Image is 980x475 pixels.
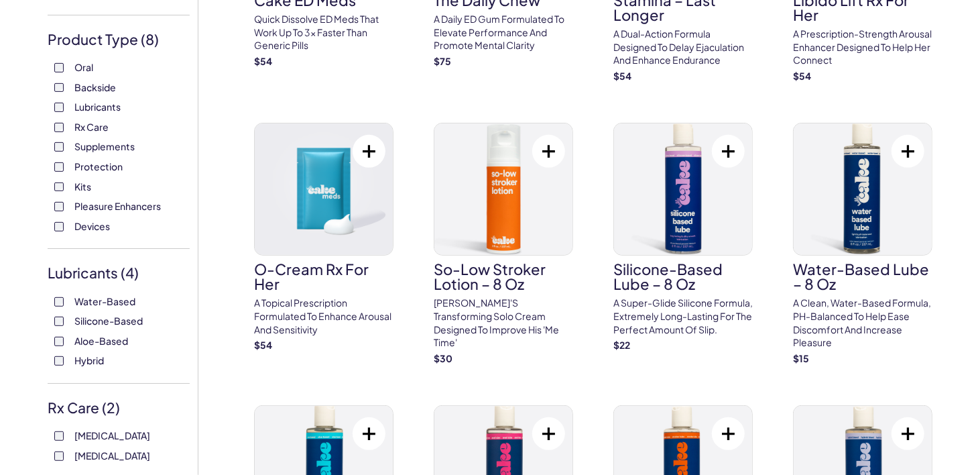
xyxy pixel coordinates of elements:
[793,352,809,364] strong: $ 15
[793,28,932,67] p: A prescription-strength arousal enhancer designed to help her connect
[793,297,932,349] p: A clean, water-based formula, pH-balanced to help ease discomfort and increase pleasure
[74,293,135,310] span: Water-Based
[54,182,64,192] input: Kits
[613,297,753,336] p: A super-glide silicone formula, extremely long-lasting for the perfect amount of slip.
[74,58,93,76] span: Oral
[74,352,104,369] span: Hybrid
[434,297,573,349] p: [PERSON_NAME]'s transforming solo cream designed to improve his 'me time'
[254,55,272,67] strong: $ 54
[254,339,272,351] strong: $ 54
[54,431,64,441] input: [MEDICAL_DATA]
[54,202,64,211] input: Pleasure Enhancers
[54,297,64,307] input: Water-Based
[74,98,121,115] span: Lubricants
[613,262,753,291] h3: Silicone-Based Lube – 8 oz
[74,447,150,464] span: [MEDICAL_DATA]
[613,339,630,351] strong: $ 22
[54,337,64,346] input: Aloe-Based
[74,197,161,215] span: Pleasure Enhancers
[434,123,572,255] img: So-Low Stroker Lotion – 8 oz
[614,123,752,255] img: Silicone-Based Lube – 8 oz
[54,162,64,172] input: Protection
[54,103,64,112] input: Lubricants
[434,13,573,52] p: A Daily ED Gum Formulated To Elevate Performance And Promote Mental Clarity
[793,262,932,291] h3: Water-Based Lube – 8 oz
[74,78,116,96] span: Backside
[74,312,143,329] span: Silicone-Based
[254,262,393,291] h3: O-Cream Rx for Her
[254,13,393,52] p: Quick dissolve ED Meds that work up to 3x faster than generic pills
[74,138,135,155] span: Supplements
[793,123,932,365] a: Water-Based Lube – 8 ozWater-Based Lube – 8 ozA clean, water-based formula, pH-balanced to help e...
[54,142,64,152] input: Supplements
[54,83,64,93] input: Backside
[254,297,393,336] p: A topical prescription formulated to enhance arousal and sensitivity
[613,123,753,352] a: Silicone-Based Lube – 8 ozSilicone-Based Lube – 8 ozA super-glide silicone formula, extremely lon...
[74,178,91,195] span: Kits
[613,70,631,82] strong: $ 54
[54,63,64,72] input: Oral
[54,123,64,132] input: Rx Care
[54,452,64,461] input: [MEDICAL_DATA]
[74,217,110,235] span: Devices
[74,427,150,444] span: [MEDICAL_DATA]
[434,352,452,364] strong: $ 30
[74,332,128,350] span: Aloe-Based
[74,118,109,136] span: Rx Care
[254,123,393,352] a: O-Cream Rx for HerO-Cream Rx for HerA topical prescription formulated to enhance arousal and sens...
[434,123,573,365] a: So-Low Stroker Lotion – 8 ozSo-Low Stroker Lotion – 8 oz[PERSON_NAME]'s transforming solo cream d...
[54,356,64,366] input: Hybrid
[434,262,573,291] h3: So-Low Stroker Lotion – 8 oz
[794,123,932,255] img: Water-Based Lube – 8 oz
[54,317,64,326] input: Silicone-Based
[54,222,64,231] input: Devices
[74,158,123,175] span: Protection
[793,70,811,82] strong: $ 54
[434,55,451,67] strong: $ 75
[255,123,393,255] img: O-Cream Rx for Her
[613,28,753,67] p: A dual-action formula designed to delay ejaculation and enhance endurance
